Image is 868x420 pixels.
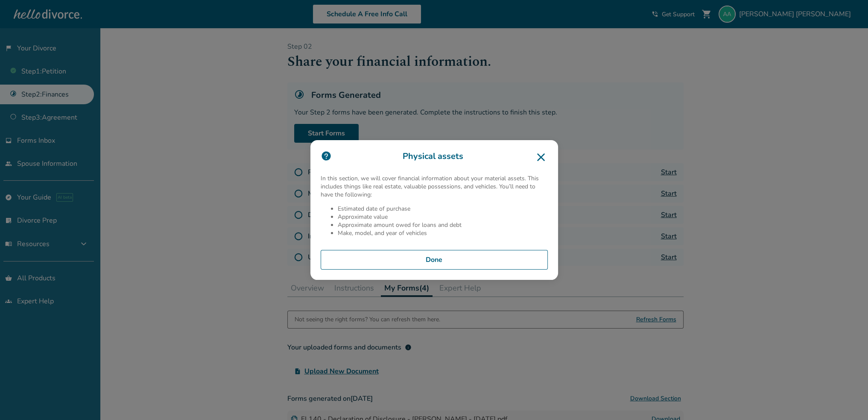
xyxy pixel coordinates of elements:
[321,150,332,162] img: icon
[338,205,548,213] li: Estimated date of purchase
[338,221,548,229] li: Approximate amount owed for loans and debt
[321,150,548,164] h3: Physical assets
[321,174,548,199] p: In this section, we will cover financial information about your material assets. This includes th...
[825,379,868,420] iframe: Chat Widget
[338,229,548,237] li: Make, model, and year of vehicles
[321,250,548,270] button: Done
[338,213,548,221] li: Approximate value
